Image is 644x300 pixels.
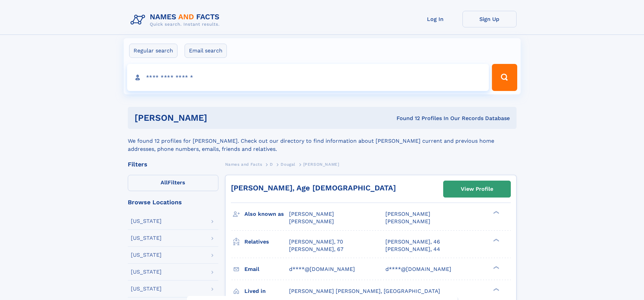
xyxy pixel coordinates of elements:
a: [PERSON_NAME], Age [DEMOGRAPHIC_DATA] [231,184,396,192]
a: Log In [408,11,462,27]
span: [PERSON_NAME] [385,211,430,217]
img: Logo Names and Facts [128,11,225,29]
div: View Profile [461,181,493,197]
a: Dougal [281,160,295,168]
span: [PERSON_NAME] [289,218,334,225]
label: Regular search [129,44,177,58]
h3: Also known as [244,208,289,220]
label: Email search [185,44,227,58]
span: [PERSON_NAME] [385,218,430,225]
div: [US_STATE] [131,252,162,258]
span: Dougal [281,162,295,167]
input: search input [127,64,489,91]
div: ❯ [492,238,500,242]
div: [US_STATE] [131,218,162,224]
a: [PERSON_NAME], 70 [289,238,343,246]
span: [PERSON_NAME] [289,211,334,217]
span: [PERSON_NAME] [PERSON_NAME], [GEOGRAPHIC_DATA] [289,288,440,294]
h3: Email [244,263,289,275]
a: Names and Facts [225,160,262,168]
div: Filters [128,161,218,167]
a: [PERSON_NAME], 44 [385,246,440,253]
a: [PERSON_NAME], 67 [289,246,343,253]
a: Sign Up [462,11,517,27]
span: D [270,162,273,167]
a: [PERSON_NAME], 46 [385,238,440,246]
div: [US_STATE] [131,235,162,241]
div: We found 12 profiles for [PERSON_NAME]. Check out our directory to find information about [PERSON... [128,129,517,153]
h1: [PERSON_NAME] [135,114,302,122]
div: Browse Locations [128,199,218,205]
h3: Lived in [244,285,289,297]
span: All [161,179,168,186]
span: [PERSON_NAME] [303,162,339,167]
div: [US_STATE] [131,286,162,292]
h3: Relatives [244,236,289,248]
a: View Profile [444,181,510,197]
div: ❯ [492,210,500,215]
button: Search Button [492,64,517,91]
div: ❯ [492,265,500,270]
div: [US_STATE] [131,269,162,275]
label: Filters [128,175,218,191]
div: Found 12 Profiles In Our Records Database [302,115,510,122]
a: D [270,160,273,168]
div: ❯ [492,287,500,292]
